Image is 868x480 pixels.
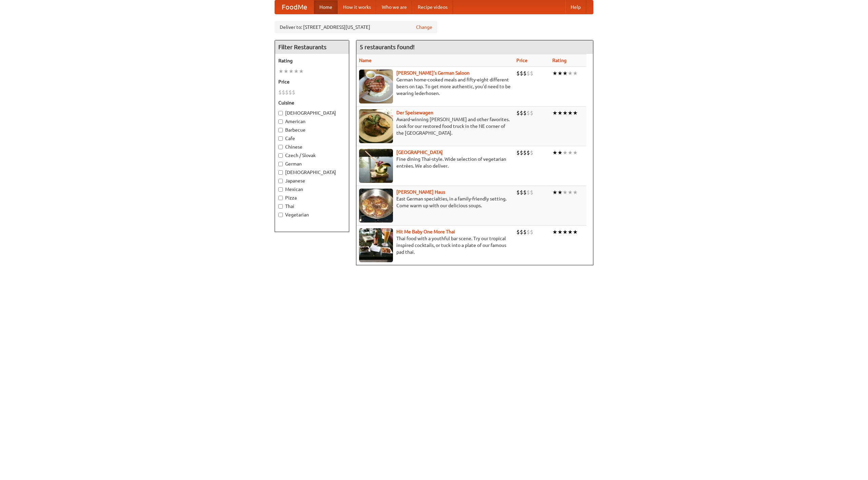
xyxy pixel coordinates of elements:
li: ★ [299,68,304,75]
li: ★ [563,189,568,196]
li: ★ [573,109,578,117]
li: ★ [283,68,289,75]
li: ★ [573,228,578,236]
a: Rating [552,58,567,63]
li: $ [282,89,285,96]
input: Mexican [278,187,283,192]
li: $ [520,149,523,156]
li: $ [292,89,295,96]
li: ★ [573,70,578,77]
li: ★ [552,109,557,117]
a: [PERSON_NAME]'s German Saloon [396,70,470,76]
li: $ [523,70,527,77]
li: $ [530,109,533,117]
li: $ [520,189,523,196]
li: ★ [573,189,578,196]
a: Home [314,0,338,14]
input: [DEMOGRAPHIC_DATA] [278,170,283,175]
img: esthers.jpg [359,70,393,103]
li: $ [527,70,530,77]
li: ★ [563,228,568,236]
ng-pluralize: 5 restaurants found! [360,44,415,50]
li: ★ [294,68,299,75]
input: Japanese [278,179,283,183]
a: Der Speisewagen [396,110,433,115]
label: Czech / Slovak [278,152,346,159]
input: American [278,119,283,124]
a: Change [416,24,432,31]
h4: Filter Restaurants [275,40,349,54]
h5: Price [278,78,346,85]
p: Fine dining Thai-style. Wide selection of vegetarian entrées. We also deliver. [359,156,511,169]
label: Mexican [278,186,346,193]
li: ★ [568,109,573,117]
label: Pizza [278,194,346,201]
input: German [278,162,283,166]
li: $ [520,70,523,77]
a: Name [359,58,372,63]
li: $ [527,189,530,196]
li: $ [278,89,282,96]
li: $ [523,189,527,196]
input: [DEMOGRAPHIC_DATA] [278,111,283,115]
a: Recipe videos [412,0,453,14]
li: $ [527,109,530,117]
li: ★ [552,70,557,77]
li: $ [289,89,292,96]
a: Hit Me Baby One More Thai [396,229,455,234]
li: $ [523,109,527,117]
li: $ [516,149,520,156]
label: Japanese [278,177,346,184]
label: [DEMOGRAPHIC_DATA] [278,110,346,116]
a: Help [565,0,586,14]
label: Cafe [278,135,346,142]
li: ★ [568,70,573,77]
li: $ [527,228,530,236]
label: [DEMOGRAPHIC_DATA] [278,169,346,176]
label: Vegetarian [278,211,346,218]
li: $ [285,89,289,96]
a: [GEOGRAPHIC_DATA] [396,150,443,155]
h5: Rating [278,57,346,64]
li: ★ [573,149,578,156]
p: Award-winning [PERSON_NAME] and other favorites. Look for our restored food truck in the NE corne... [359,116,511,136]
img: kohlhaus.jpg [359,189,393,223]
img: babythai.jpg [359,228,393,262]
li: $ [516,109,520,117]
li: ★ [557,228,563,236]
li: ★ [552,149,557,156]
label: Barbecue [278,127,346,133]
img: satay.jpg [359,149,393,183]
li: $ [520,228,523,236]
li: $ [530,70,533,77]
label: American [278,118,346,125]
li: $ [516,189,520,196]
label: Chinese [278,143,346,150]
li: $ [516,70,520,77]
li: ★ [563,70,568,77]
li: $ [530,149,533,156]
li: ★ [568,189,573,196]
li: ★ [289,68,294,75]
input: Chinese [278,145,283,149]
li: $ [530,228,533,236]
a: [PERSON_NAME] Haus [396,189,445,195]
a: FoodMe [275,0,314,14]
li: ★ [557,149,563,156]
li: $ [530,189,533,196]
li: $ [516,228,520,236]
input: Barbecue [278,128,283,132]
li: $ [523,149,527,156]
li: ★ [557,70,563,77]
li: $ [527,149,530,156]
li: ★ [557,109,563,117]
a: Who we are [376,0,412,14]
div: Deliver to: [STREET_ADDRESS][US_STATE] [275,21,437,33]
li: ★ [278,68,283,75]
p: Thai food with a youthful bar scene. Try our tropical inspired cocktails, or tuck into a plate of... [359,235,511,255]
li: ★ [552,189,557,196]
